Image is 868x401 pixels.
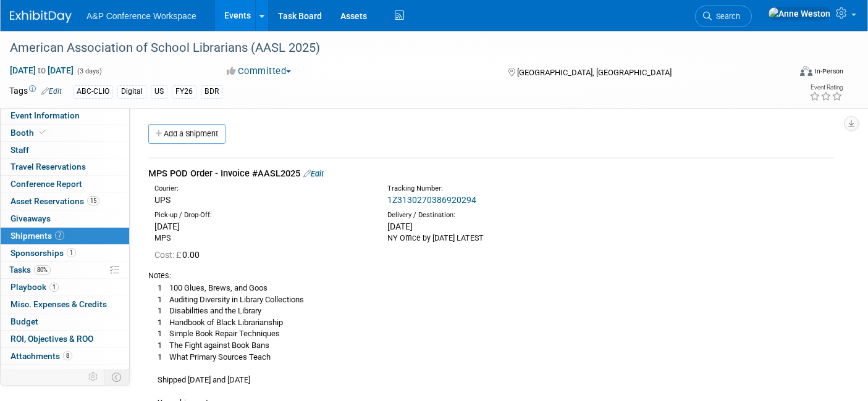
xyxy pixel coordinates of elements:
span: 0.00 [154,250,204,260]
span: A&P Conference Workspace [86,11,196,21]
img: Format-Inperson.png [800,66,812,76]
a: Booth [1,125,129,141]
a: Playbook1 [1,279,129,296]
div: In-Person [814,67,843,76]
span: [GEOGRAPHIC_DATA], [GEOGRAPHIC_DATA] [517,68,672,77]
span: Travel Reservations [11,162,86,172]
span: [DATE] [DATE] [9,65,74,76]
a: Sponsorships1 [1,245,129,262]
span: 7 [55,231,64,240]
a: Asset Reservations15 [1,193,129,210]
div: UPS [154,194,369,206]
span: to [36,65,48,75]
div: NY Office by [DATE] LATEST [387,233,602,244]
a: Travel Reservations [1,159,129,175]
img: ExhibitDay [10,10,72,23]
button: Committed [222,65,296,78]
div: ABC-CLIO [73,85,113,98]
span: Sponsorships [11,248,76,258]
div: [DATE] [154,220,369,233]
div: American Association of School Librarians (AASL 2025) [6,37,772,59]
div: FY26 [172,85,196,98]
a: Event Information [1,107,129,124]
span: 8 [63,351,72,360]
a: Staff [1,142,129,159]
span: Conference Report [11,179,82,189]
span: Event Information [11,110,80,120]
div: [DATE] [387,220,602,233]
td: Personalize Event Tab Strip [83,369,104,385]
a: Search [695,6,752,27]
div: Tracking Number: [387,184,660,194]
td: Tags [9,85,62,99]
a: Edit [41,87,62,96]
a: 1Z3130270386920294 [387,195,476,205]
div: MPS POD Order - Invoice #AASL2025 [148,167,834,180]
span: Booth [11,128,48,138]
a: Shipments7 [1,228,129,244]
img: Anne Weston [768,7,831,20]
a: more [1,365,129,381]
span: Giveaways [11,213,51,223]
td: Toggle Event Tabs [104,369,130,385]
span: 80% [34,265,51,275]
span: 1 [67,248,76,257]
div: Event Format [720,64,843,83]
a: Giveaways [1,210,129,227]
div: US [151,85,167,98]
span: Misc. Expenses & Credits [11,299,107,309]
span: 15 [87,196,99,205]
a: Add a Shipment [148,124,225,144]
a: Attachments8 [1,348,129,365]
span: Cost: £ [154,250,182,260]
div: Courier: [154,184,369,194]
span: Playbook [11,282,59,292]
div: Pick-up / Drop-Off: [154,210,369,220]
div: Notes: [148,270,834,281]
span: Asset Reservations [11,196,99,206]
span: Shipments [11,231,64,241]
div: Delivery / Destination: [387,210,602,220]
span: ROI, Objectives & ROO [11,334,93,344]
a: Conference Report [1,176,129,192]
span: more [8,368,28,378]
a: Tasks80% [1,262,129,278]
a: Misc. Expenses & Credits [1,296,129,313]
div: BDR [201,85,223,98]
i: Booth reservation complete [40,129,46,136]
span: (3 days) [76,67,102,75]
div: Digital [117,85,146,98]
span: Tasks [9,265,51,275]
a: ROI, Objectives & ROO [1,331,129,347]
a: Budget [1,313,129,330]
span: 1 [49,283,59,292]
a: Edit [303,169,324,178]
div: Event Rating [809,85,843,91]
span: Search [712,12,740,21]
span: Budget [11,316,38,326]
div: MPS [154,233,369,244]
span: Staff [11,145,29,155]
span: Attachments [11,351,72,361]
